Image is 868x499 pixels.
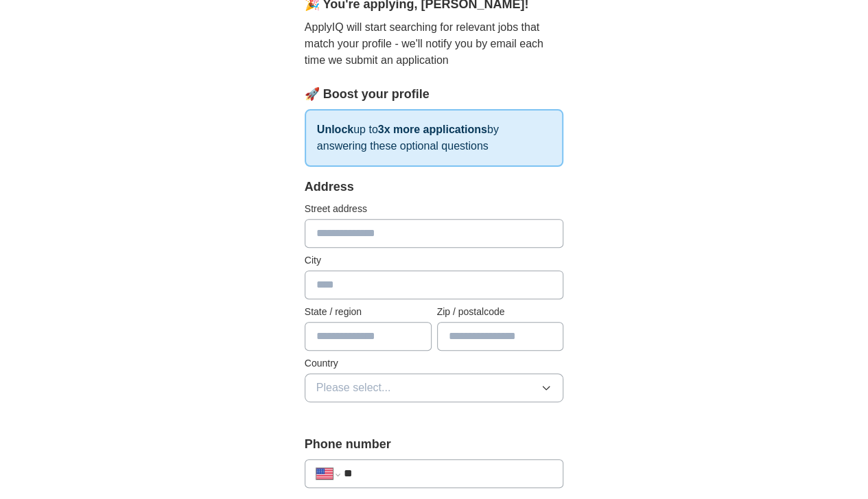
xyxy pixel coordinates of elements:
label: Zip / postalcode [437,305,564,319]
strong: 3x more applications [378,124,487,135]
label: Street address [305,202,564,216]
label: State / region [305,305,432,319]
label: Country [305,356,564,371]
div: 🚀 Boost your profile [305,85,564,104]
strong: Unlock [317,124,353,135]
div: Address [305,178,564,196]
p: up to by answering these optional questions [305,109,564,167]
p: ApplyIQ will start searching for relevant jobs that match your profile - we'll notify you by emai... [305,19,564,69]
label: Phone number [305,435,564,454]
button: Please select... [305,373,564,402]
label: City [305,253,564,268]
span: Please select... [316,380,391,396]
